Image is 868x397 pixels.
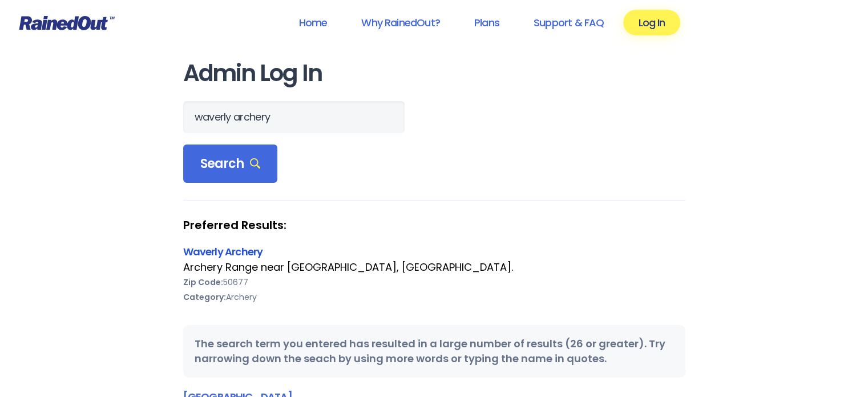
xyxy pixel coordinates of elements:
b: Category: [183,291,226,303]
a: Home [284,10,342,35]
div: Archery [183,290,685,304]
a: Waverly Archery [183,244,263,259]
a: Log In [623,10,680,35]
a: Plans [459,10,514,35]
strong: Preferred Results: [183,218,685,232]
h1: Admin Log In [183,61,685,86]
div: Archery Range near [GEOGRAPHIC_DATA], [GEOGRAPHIC_DATA]. [183,260,685,275]
a: Why RainedOut? [346,10,455,35]
span: Search [200,156,261,172]
div: 50677 [183,275,685,290]
input: Search Orgs… [183,101,405,133]
a: Support & FAQ [519,10,619,35]
div: Waverly Archery [183,244,685,259]
b: Zip Code: [183,276,223,288]
div: The search term you entered has resulted in a large number of results (26 or greater). Try narrow... [183,325,685,378]
div: Search [183,145,278,183]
